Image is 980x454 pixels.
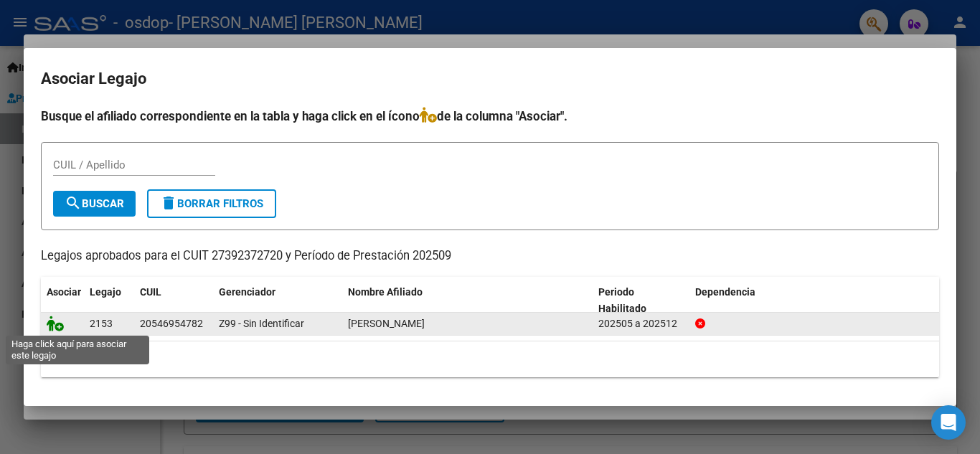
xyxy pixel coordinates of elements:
[41,65,939,93] h2: Asociar Legajo
[41,277,84,324] datatable-header-cell: Asociar
[348,286,423,298] span: Nombre Afiliado
[140,316,203,332] div: 20546954782
[41,247,939,265] p: Legajos aprobados para el CUIT 27392372720 y Período de Prestación 202509
[65,194,82,212] mat-icon: search
[41,341,939,377] div: 1 registros
[90,286,121,298] span: Legajo
[41,107,939,126] h4: Busque el afiliado correspondiente en la tabla y haga click en el ícono de la columna "Asociar".
[134,277,213,324] datatable-header-cell: CUIL
[695,286,755,298] span: Dependencia
[140,286,161,298] span: CUIL
[598,286,646,314] span: Periodo Habilitado
[160,197,263,210] span: Borrar Filtros
[147,189,276,218] button: Borrar Filtros
[593,277,689,324] datatable-header-cell: Periodo Habilitado
[342,277,593,324] datatable-header-cell: Nombre Afiliado
[213,277,342,324] datatable-header-cell: Gerenciador
[90,318,113,329] span: 2153
[160,194,177,212] mat-icon: delete
[65,197,124,210] span: Buscar
[689,277,940,324] datatable-header-cell: Dependencia
[348,318,425,329] span: ARACENA HERRERA MILO
[931,405,966,440] div: Open Intercom Messenger
[53,191,136,217] button: Buscar
[598,316,684,332] div: 202505 a 202512
[47,286,81,298] span: Asociar
[219,286,275,298] span: Gerenciador
[84,277,134,324] datatable-header-cell: Legajo
[219,318,304,329] span: Z99 - Sin Identificar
